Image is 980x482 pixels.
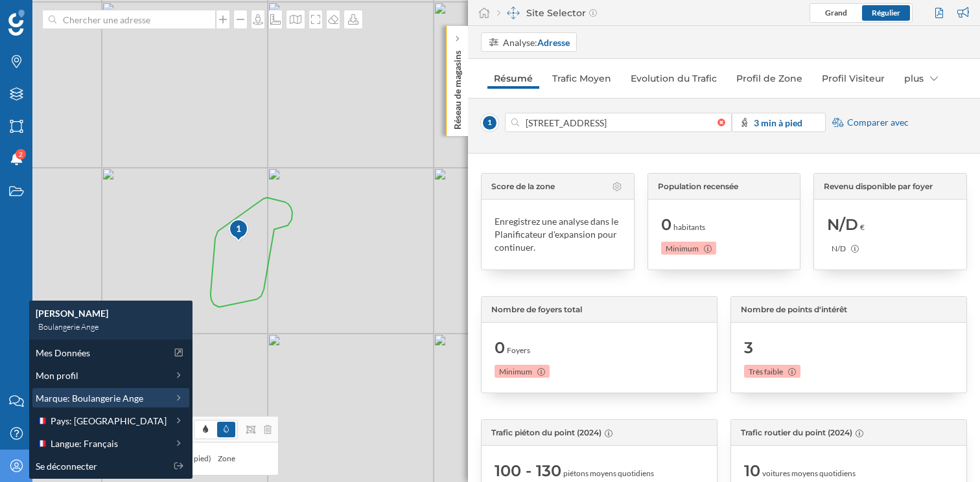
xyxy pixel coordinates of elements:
strong: 3 min à pied [754,117,802,128]
span: 1 [481,114,498,132]
div: [PERSON_NAME] [36,307,186,320]
a: Résumé [487,68,539,89]
p: Réseau de magasins [451,45,464,130]
div: Analyse: [503,36,570,49]
span: 0 [661,214,671,235]
a: Profil de Zone [730,68,809,89]
img: Logo Geoblink [8,10,25,36]
span: 10 [744,461,760,481]
span: Population recensée [658,181,738,192]
span: voitures moyens quotidiens [762,468,856,479]
span: Minimum [499,366,532,378]
span: 3 [744,338,753,358]
span: Trafic routier du point (2024) [741,427,852,439]
span: piétons moyens quotidiens [563,468,654,479]
div: 1 [228,218,248,242]
a: Profil Visiteur [815,68,891,89]
span: 2 [19,148,23,161]
span: 0 [495,338,505,358]
div: 1 [228,222,250,235]
span: 100 - 130 [495,461,561,481]
span: Nombre de points d'intérêt [741,304,847,316]
span: Mes Données [36,346,90,360]
a: Evolution du Trafic [624,68,723,89]
span: Score de la zone [491,181,555,192]
div: Zone 1. [STREET_ADDRESS] (3 min À pied) [144,452,295,465]
span: Très faible [749,366,783,378]
span: habitants [673,222,705,233]
span: Mon profil [36,369,78,382]
img: pois-map-marker.svg [228,218,250,244]
div: Enregistrez une analyse dans le Planificateur d'expansion pour continuer. [495,215,621,254]
span: Revenu disponible par foyer [824,181,933,192]
div: Boulangerie Ange [36,320,186,333]
span: Minimum [666,243,699,255]
a: Trafic Moyen [546,68,618,89]
span: Trafic piéton du point (2024) [491,427,601,439]
span: Marque: Boulangerie Ange [36,391,143,405]
span: Support [27,9,74,21]
span: Pays: [GEOGRAPHIC_DATA] [51,414,167,428]
span: N/D [832,243,846,255]
span: Grand [825,8,847,17]
span: Comparer avec [847,116,909,129]
span: € [860,222,865,233]
div: Site Selector [497,6,597,19]
div: plus [898,68,944,89]
span: N/D [827,214,858,235]
img: dashboards-manager.svg [507,6,520,19]
span: Nombre de foyers total [491,304,582,316]
span: Se déconnecter [36,459,97,473]
strong: Adresse [537,37,570,48]
span: Foyers [507,345,530,356]
span: Langue: Français [51,437,118,450]
span: Régulier [872,8,900,17]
